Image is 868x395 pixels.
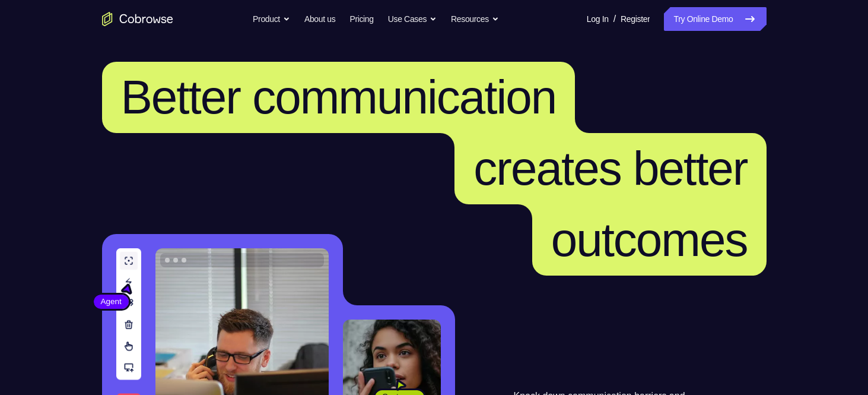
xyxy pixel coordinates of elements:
button: Resources [451,7,499,31]
a: Go to the home page [102,12,173,26]
a: Try Online Demo [664,7,766,31]
span: outcomes [551,213,748,266]
a: Register [621,7,650,31]
button: Product [253,7,290,31]
a: Log In [587,7,609,31]
button: Use Cases [388,7,437,31]
span: / [613,12,616,26]
span: Agent [94,296,129,308]
span: creates better [473,142,747,195]
span: Better communication [121,71,557,124]
a: About us [304,7,335,31]
a: Pricing [349,7,373,31]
